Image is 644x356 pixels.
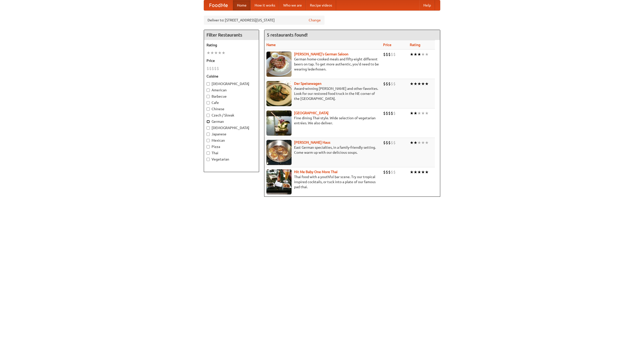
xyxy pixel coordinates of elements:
li: $ [391,52,393,57]
label: German [207,119,256,124]
li: ★ [210,50,214,56]
label: Barbecue [207,94,256,99]
div: Deliver to: [STREET_ADDRESS][US_STATE] [204,16,325,25]
li: $ [388,52,391,57]
a: [GEOGRAPHIC_DATA] [294,111,329,115]
img: babythai.jpg [266,169,292,194]
li: ★ [218,50,222,56]
input: [DEMOGRAPHIC_DATA] [207,126,210,130]
input: Mexican [207,139,210,142]
li: $ [391,169,393,175]
li: ★ [414,52,417,57]
img: satay.jpg [266,110,292,136]
li: $ [383,81,386,87]
li: $ [386,140,388,145]
li: ★ [421,140,425,145]
a: FoodMe [204,0,233,10]
li: ★ [425,81,429,87]
li: ★ [421,52,425,57]
li: ★ [410,110,414,116]
a: Hit Me Baby One More Thai [294,170,338,174]
li: ★ [421,169,425,175]
h5: Price [207,58,256,63]
li: ★ [417,52,421,57]
label: Chinese [207,106,256,111]
li: $ [388,81,391,87]
li: $ [383,52,386,57]
input: Thai [207,151,210,155]
input: Pizza [207,145,210,148]
label: Cafe [207,100,256,105]
p: East German specialties, in a family-friendly setting. Come warm up with our delicious soups. [266,145,379,155]
li: $ [393,169,396,175]
li: $ [207,66,209,71]
img: esthers.jpg [266,52,292,77]
li: ★ [425,140,429,145]
label: Czech / Slovak [207,113,256,118]
li: ★ [222,50,225,56]
img: speisewagen.jpg [266,81,292,106]
li: ★ [417,140,421,145]
li: ★ [417,110,421,116]
label: Pizza [207,144,256,149]
li: $ [393,81,396,87]
label: [DEMOGRAPHIC_DATA] [207,125,256,130]
li: $ [386,52,388,57]
label: Vegetarian [207,157,256,162]
li: $ [388,110,391,116]
p: Fine dining Thai-style. Wide selection of vegetarian entrées. We also deliver. [266,115,379,126]
li: $ [386,81,388,87]
li: ★ [425,169,429,175]
li: $ [214,66,217,71]
li: $ [393,52,396,57]
input: [DEMOGRAPHIC_DATA] [207,82,210,86]
h5: Cuisine [207,74,256,79]
a: [PERSON_NAME]'s German Saloon [294,52,348,56]
li: ★ [425,110,429,116]
li: ★ [417,81,421,87]
input: Czech / Slovak [207,114,210,117]
li: ★ [421,81,425,87]
a: Change [309,18,321,23]
h5: Rating [207,43,256,48]
a: How it works [251,0,279,10]
input: American [207,89,210,92]
li: $ [217,66,219,71]
ng-pluralize: 5 restaurants found! [267,32,308,37]
li: ★ [421,110,425,116]
li: ★ [214,50,218,56]
li: $ [386,169,388,175]
li: $ [212,66,214,71]
li: $ [383,110,386,116]
li: ★ [414,81,417,87]
a: Help [419,0,435,10]
a: Der Speisewagen [294,82,321,86]
li: $ [386,110,388,116]
li: ★ [410,52,414,57]
li: ★ [410,140,414,145]
a: Who we are [279,0,306,10]
a: Recipe videos [306,0,336,10]
input: German [207,120,210,123]
li: $ [393,110,396,116]
input: Chinese [207,107,210,111]
li: ★ [207,50,210,56]
li: $ [391,140,393,145]
li: $ [393,140,396,145]
label: American [207,88,256,93]
li: ★ [410,81,414,87]
li: $ [209,66,212,71]
li: $ [391,110,393,116]
p: Award-winning [PERSON_NAME] and other favorites. Look for our restored food truck in the NE corne... [266,86,379,101]
p: German home-cooked meals and fifty-eight different beers on tap. To get more authentic, you'd nee... [266,57,379,72]
input: Vegetarian [207,158,210,161]
input: Cafe [207,101,210,104]
a: Name [266,43,276,47]
li: ★ [410,169,414,175]
li: ★ [414,110,417,116]
li: $ [391,81,393,87]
